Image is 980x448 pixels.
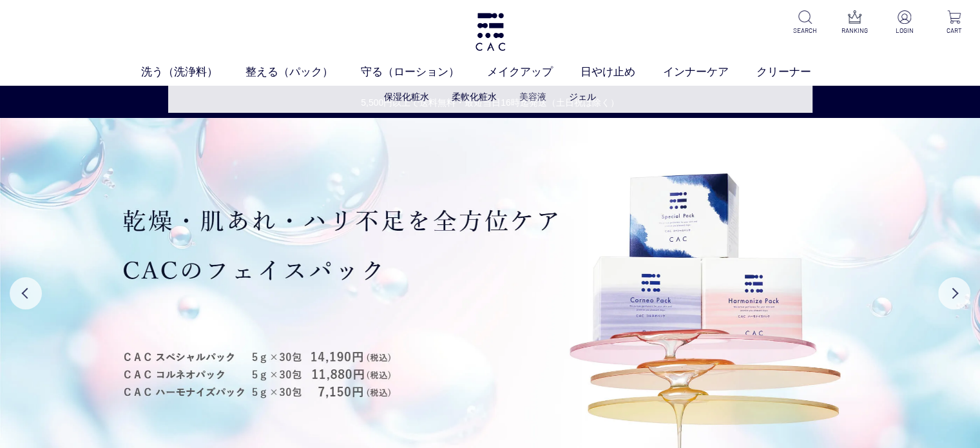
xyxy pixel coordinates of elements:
[569,92,596,102] a: ジェル
[1,96,979,110] a: 5,500円以上で送料無料・最短当日16時迄発送（土日祝は除く）
[519,92,546,102] a: 美容液
[938,10,970,35] a: CART
[487,64,581,81] a: メイクアップ
[756,64,839,81] a: クリーナー
[581,64,663,81] a: 日やけ止め
[474,13,507,51] img: logo
[839,26,870,35] p: RANKING
[839,10,870,35] a: RANKING
[938,277,970,309] button: Next
[384,92,429,102] a: 保湿化粧水
[789,10,821,35] a: SEARCH
[663,64,756,81] a: インナーケア
[141,64,245,81] a: 洗う（洗浄料）
[361,64,487,81] a: 守る（ローション）
[452,92,497,102] a: 柔軟化粧水
[889,10,920,35] a: LOGIN
[10,277,42,309] button: Previous
[789,26,821,35] p: SEARCH
[245,64,361,81] a: 整える（パック）
[889,26,920,35] p: LOGIN
[938,26,970,35] p: CART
